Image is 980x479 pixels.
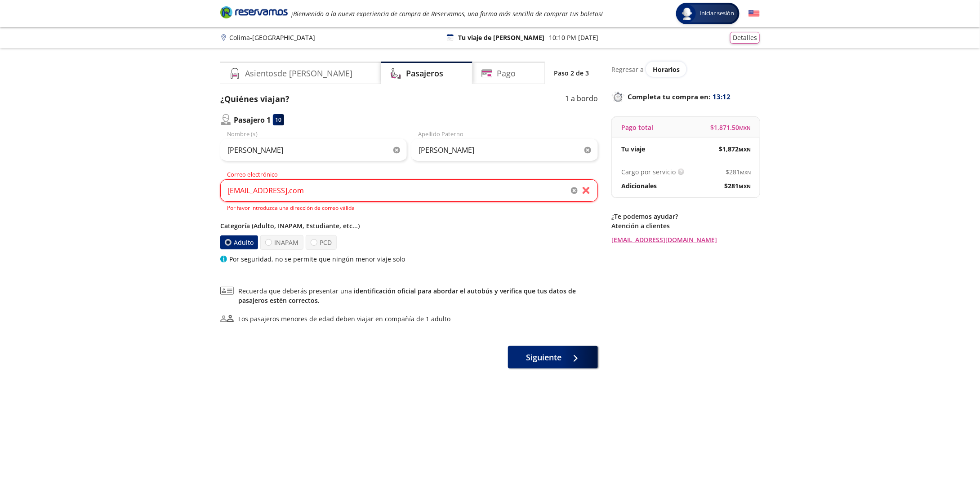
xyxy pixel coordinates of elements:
[611,65,644,74] p: Regresar a
[739,146,751,153] small: MXN
[611,221,760,231] p: Atención a clientes
[411,139,598,161] input: Apellido Paterno
[220,5,288,22] a: Brand Logo
[621,123,653,132] p: Pago total
[220,221,598,231] p: Categoría (Adulto, INAPAM, Estudiante, etc...)
[526,351,562,364] span: Siguiente
[220,179,598,202] input: Correo electrónico
[219,235,258,249] label: Adulto
[611,212,760,221] p: ¿Te podemos ayudar?
[554,68,589,78] p: Paso 2 de 3
[748,8,760,19] button: English
[220,93,290,105] p: ¿Quiénes viajan?
[508,346,598,368] button: Siguiente
[306,235,337,250] label: PCD
[497,67,516,80] h4: Pago
[928,427,971,470] iframe: Messagebird Livechat Widget
[227,204,598,212] p: Por favor introduzca una dirección de correo válida
[653,65,680,74] span: Horarios
[238,286,598,305] span: Recuerda que deberás presentar una
[238,314,450,324] div: Los pasajeros menores de edad deben viajar en compañía de 1 adulto
[291,9,603,18] em: ¡Bienvenido a la nueva experiencia de compra de Reservamos, una forma más sencilla de comprar tus...
[611,90,760,103] p: Completa tu compra en :
[719,144,751,154] span: $ 1,872
[458,33,544,42] p: Tu viaje de [PERSON_NAME]
[234,115,271,125] p: Pasajero 1
[621,167,676,177] p: Cargo por servicio
[724,181,751,191] span: $ 281
[696,9,738,18] span: Iniciar sesión
[710,123,751,132] span: $ 1,871.50
[229,33,315,42] p: Colima - [GEOGRAPHIC_DATA]
[229,254,405,264] p: Por seguridad, no se permite que ningún menor viaje solo
[739,124,751,131] small: MXN
[238,287,576,305] a: identificación oficial para abordar el autobús y verifica que tus datos de pasajeros estén correc...
[621,181,657,191] p: Adicionales
[713,92,731,102] span: 13:12
[245,67,352,80] h4: Asientos de [PERSON_NAME]
[730,32,760,44] button: Detalles
[611,62,760,77] div: Regresar a ver horarios
[726,167,751,177] span: $ 281
[220,139,407,161] input: Nombre (s)
[273,114,284,125] div: 10
[565,93,598,105] p: 1 a bordo
[611,235,760,244] a: [EMAIL_ADDRESS][DOMAIN_NAME]
[621,144,645,154] p: Tu viaje
[220,5,288,19] i: Brand Logo
[260,235,303,250] label: INAPAM
[549,33,598,42] p: 10:10 PM [DATE]
[740,169,751,176] small: MXN
[406,67,443,80] h4: Pasajeros
[739,183,751,190] small: MXN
